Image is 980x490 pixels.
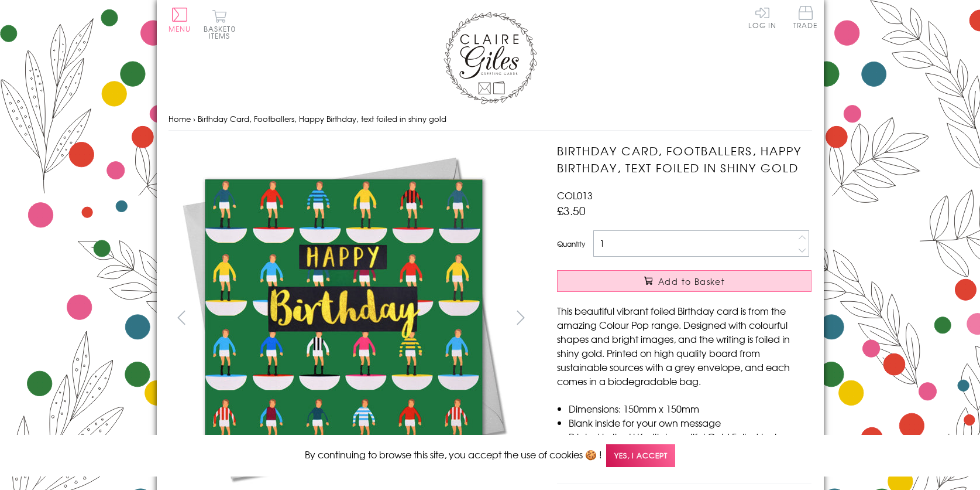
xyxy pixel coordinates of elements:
img: Claire Giles Greetings Cards [443,12,537,104]
nav: breadcrumbs [169,107,812,131]
button: prev [169,304,195,331]
p: This beautiful vibrant foiled Birthday card is from the amazing Colour Pop range. Designed with c... [557,304,811,388]
span: £3.50 [557,202,586,219]
span: Birthday Card, Footballers, Happy Birthday, text foiled in shiny gold [198,113,446,124]
button: Add to Basket [557,270,811,292]
label: Quantity [557,239,585,249]
span: Trade [793,6,818,29]
li: Dimensions: 150mm x 150mm [569,401,811,416]
span: COL013 [557,188,593,202]
span: › [193,113,195,124]
a: Log In [748,6,776,29]
li: Printed in the U.K with beautiful Gold Foiled text [569,430,811,444]
li: Blank inside for your own message [569,416,811,430]
span: 0 items [209,23,236,41]
button: Menu [169,8,191,32]
span: Yes, I accept [606,444,675,467]
button: Basket0 items [204,9,236,39]
h1: Birthday Card, Footballers, Happy Birthday, text foiled in shiny gold [557,142,811,176]
button: next [507,304,534,331]
a: Home [169,113,191,124]
span: Add to Basket [658,275,725,287]
a: Trade [793,6,818,31]
span: Menu [169,23,191,34]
